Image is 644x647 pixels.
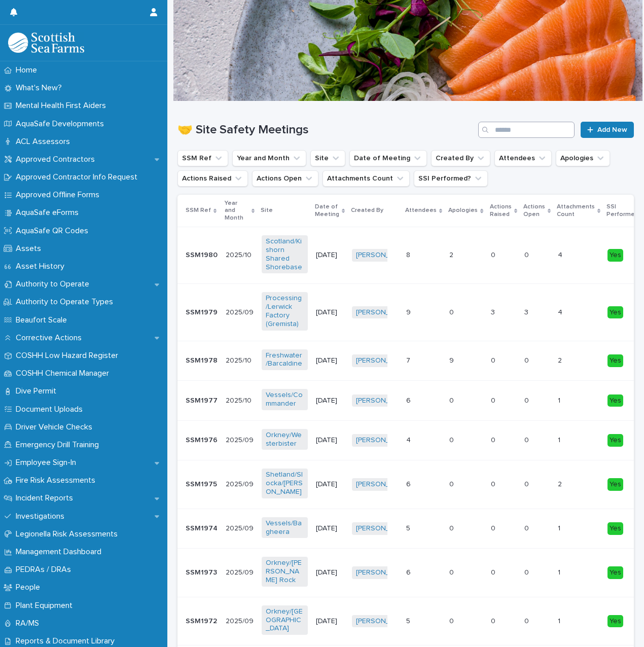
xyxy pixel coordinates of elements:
[310,150,345,166] button: Site
[449,478,456,489] p: 0
[491,434,497,445] p: 0
[186,249,220,260] p: SSM1980
[431,150,490,166] button: Created By
[12,172,146,182] p: Approved Contractor Info Request
[186,205,211,216] p: SSM Ref
[226,394,254,405] p: 2025/10
[12,636,123,646] p: Reports & Document Library
[266,519,304,536] a: Vessels/Bagheera
[558,306,564,317] p: 4
[449,306,456,317] p: 0
[12,405,91,414] p: Document Uploads
[607,615,623,628] div: Yes
[405,205,437,216] p: Attendees
[316,397,344,405] p: [DATE]
[491,306,497,317] p: 3
[12,279,97,289] p: Authority to Operate
[12,315,75,325] p: Beaufort Scale
[12,101,114,111] p: Mental Health First Aiders
[177,170,248,187] button: Actions Raised
[491,615,497,626] p: 0
[524,434,531,445] p: 0
[186,615,219,626] p: SSM1972
[12,226,96,236] p: AquaSafe QR Codes
[607,434,623,447] div: Yes
[225,198,249,224] p: Year and Month
[12,565,79,574] p: PEDRAs / DRAs
[12,190,108,200] p: Approved Offline Forms
[186,394,220,405] p: SSM1977
[316,524,344,533] p: [DATE]
[12,137,78,147] p: ACL Assessors
[490,201,512,220] p: Actions Raised
[12,476,103,485] p: Fire Risk Assessments
[491,394,497,405] p: 0
[449,522,456,533] p: 0
[607,394,623,407] div: Yes
[12,351,126,361] p: COSHH Low Hazard Register
[558,434,562,445] p: 1
[12,529,126,539] p: Legionella Risk Assessments
[491,522,497,533] p: 0
[449,249,455,260] p: 2
[186,306,220,317] p: SSM1979
[607,522,623,535] div: Yes
[406,566,413,577] p: 6
[449,566,456,577] p: 0
[316,617,344,626] p: [DATE]
[524,354,531,365] p: 0
[266,607,304,633] a: Orkney/[GEOGRAPHIC_DATA]
[226,522,256,533] p: 2025/09
[356,436,411,445] a: [PERSON_NAME]
[226,566,256,577] p: 2025/09
[524,249,531,260] p: 0
[356,251,411,260] a: [PERSON_NAME]
[12,297,121,307] p: Authority to Operate Types
[266,471,304,496] a: Shetland/Slocka/[PERSON_NAME]
[12,155,103,164] p: Approved Contractors
[558,478,564,489] p: 2
[186,354,220,365] p: SSM1978
[12,386,64,396] p: Dive Permit
[558,354,564,365] p: 2
[448,205,478,216] p: Apologies
[406,434,413,445] p: 4
[491,478,497,489] p: 0
[266,351,304,369] a: Freshwater/Barcaldine
[607,354,623,367] div: Yes
[558,394,562,405] p: 1
[524,615,531,626] p: 0
[226,354,254,365] p: 2025/10
[356,617,411,626] a: [PERSON_NAME]
[406,354,412,365] p: 7
[316,436,344,445] p: [DATE]
[524,306,530,317] p: 3
[266,431,304,448] a: Orkney/Westerbister
[523,201,545,220] p: Actions Open
[12,440,107,450] p: Emergency Drill Training
[252,170,318,187] button: Actions Open
[406,394,413,405] p: 6
[606,201,641,220] p: SSI Performed?
[558,615,562,626] p: 1
[315,201,339,220] p: Date of Meeting
[12,458,84,468] p: Employee Sign-In
[449,615,456,626] p: 0
[478,122,575,138] div: Search
[316,308,344,317] p: [DATE]
[356,480,411,489] a: [PERSON_NAME]
[524,394,531,405] p: 0
[232,150,306,166] button: Year and Month
[226,615,256,626] p: 2025/09
[494,150,552,166] button: Attendees
[607,306,623,319] div: Yes
[449,394,456,405] p: 0
[316,251,344,260] p: [DATE]
[12,244,49,254] p: Assets
[524,566,531,577] p: 0
[177,123,474,137] h1: 🤝 Site Safety Meetings
[558,249,564,260] p: 4
[449,434,456,445] p: 0
[12,333,90,343] p: Corrective Actions
[12,512,73,521] p: Investigations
